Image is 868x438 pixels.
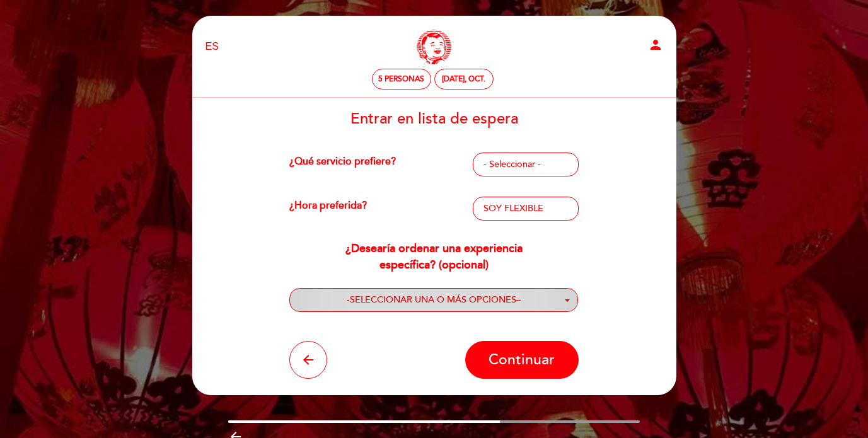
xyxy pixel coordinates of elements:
[289,153,473,176] div: ¿Qué servicio prefiere?
[483,158,568,171] span: - Seleccionar -
[289,341,327,379] button: arrow_back
[483,203,543,214] span: SOY FLEXIBLE
[301,352,316,367] i: arrow_back
[473,153,579,176] button: - Seleccionar -
[356,30,513,64] a: Niño Gordo
[345,241,523,272] span: ¿Desearía ordenar una experiencia específica?
[289,197,473,221] div: ¿Hora preferida?
[289,288,578,313] button: -SELECCIONAR UNA O MÁS OPCIONES–
[378,74,424,84] span: 5 personas
[465,341,579,379] button: Continuar
[473,197,579,221] ol: - Seleccionar -
[201,111,668,127] h3: Entrar en lista de espera
[347,294,521,305] span: - –
[350,294,516,305] span: SELECCIONAR UNA O MÁS OPCIONES
[442,74,485,84] div: [DATE], oct.
[648,37,663,57] button: person
[489,351,555,369] span: Continuar
[473,197,579,221] button: SOY FLEXIBLE
[648,37,663,52] i: person
[439,258,489,272] span: (opcional)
